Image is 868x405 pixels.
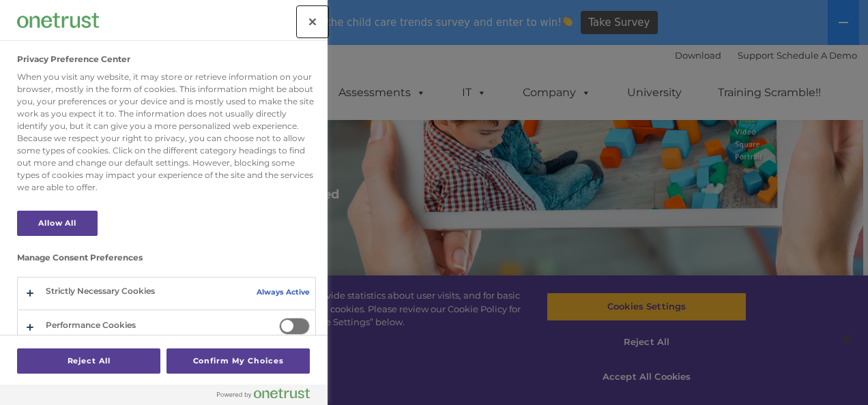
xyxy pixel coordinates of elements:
[17,71,316,194] div: When you visit any website, it may store or retrieve information on your browser, mostly in the f...
[217,388,321,405] a: Powered by OneTrust Opens in a new Tab
[17,348,160,374] button: Reject All
[17,253,316,269] h3: Manage Consent Preferences
[217,388,310,399] img: Powered by OneTrust Opens in a new Tab
[17,7,99,34] div: Company Logo
[17,55,130,64] h2: Privacy Preference Center
[298,7,328,37] button: Close
[167,348,310,374] button: Confirm My Choices
[17,13,99,27] img: Company Logo
[17,211,98,236] button: Allow All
